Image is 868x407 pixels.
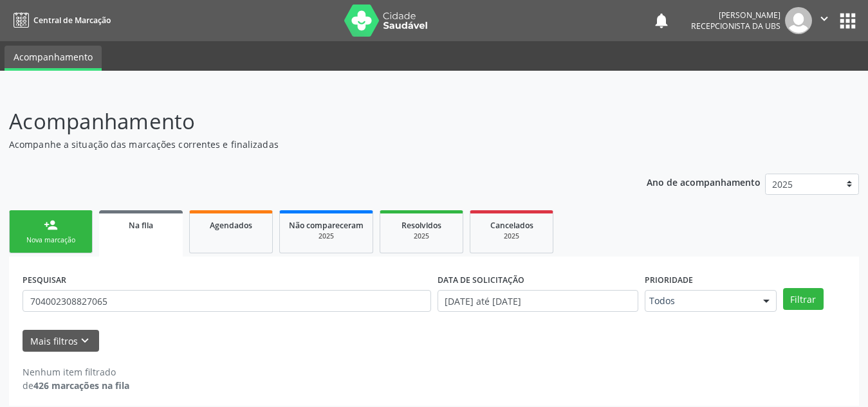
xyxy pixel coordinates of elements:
[389,231,454,241] div: 2025
[783,288,824,310] button: Filtrar
[438,290,638,312] input: Selecione um intervalo
[23,270,66,290] label: PESQUISAR
[438,270,524,290] label: DATA DE SOLICITAÇÃO
[5,46,102,71] a: Acompanhamento
[649,294,750,307] span: Todos
[19,235,83,245] div: Nova marcação
[78,334,92,348] i: keyboard_arrow_down
[289,231,364,241] div: 2025
[479,231,544,241] div: 2025
[785,7,812,34] img: img
[691,10,780,21] div: [PERSON_NAME]
[23,330,99,352] button: Mais filtroskeyboard_arrow_down
[652,12,670,30] button: notifications
[645,270,693,290] label: Prioridade
[402,220,441,231] span: Resolvidos
[647,174,761,190] p: Ano de acompanhamento
[691,21,780,32] span: Recepcionista da UBS
[33,379,129,392] strong: 426 marcações na fila
[33,15,111,26] span: Central de Marcação
[210,220,252,231] span: Agendados
[23,365,129,379] div: Nenhum item filtrado
[23,290,431,312] input: Nome, CNS
[490,220,533,231] span: Cancelados
[9,105,604,138] p: Acompanhamento
[812,7,836,34] button: 
[9,138,604,151] p: Acompanhe a situação das marcações correntes e finalizadas
[817,12,831,26] i: 
[836,10,859,32] button: apps
[44,218,58,232] div: person_add
[23,379,129,392] div: de
[289,220,364,231] span: Não compareceram
[129,220,153,231] span: Na fila
[9,10,111,31] a: Central de Marcação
